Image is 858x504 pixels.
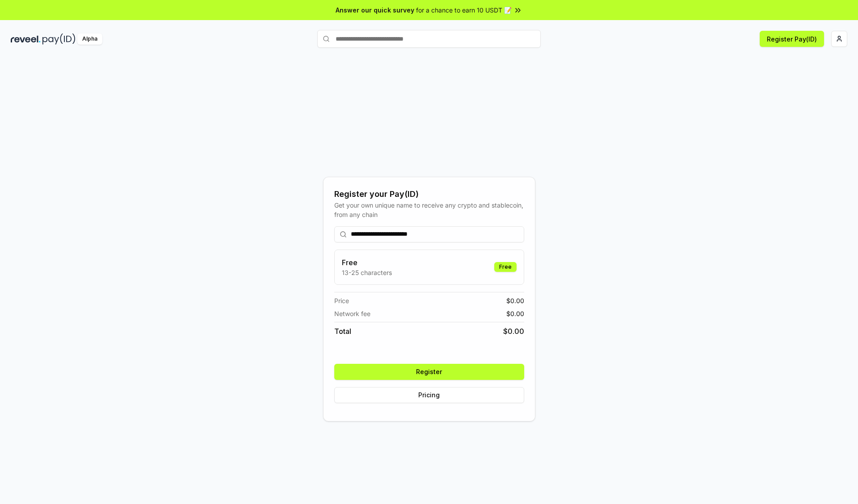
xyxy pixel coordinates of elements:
[42,33,76,45] img: pay_id
[334,387,524,403] button: Pricing
[334,296,349,305] span: Price
[760,31,824,47] button: Register Pay(ID)
[503,326,524,337] span: $ 0.00
[336,5,414,15] span: Answer our quick survey
[77,33,102,45] div: Alpha
[494,262,517,272] div: Free
[342,257,392,268] h3: Free
[334,309,370,318] span: Network fee
[342,268,392,277] p: 13-25 characters
[334,364,524,380] button: Register
[11,33,41,45] img: reveel_dark
[334,200,524,219] div: Get your own unique name to receive any crypto and stablecoin, from any chain
[416,5,512,15] span: for a chance to earn 10 USDT 📝
[334,188,524,200] div: Register your Pay(ID)
[334,326,351,337] span: Total
[506,296,524,305] span: $ 0.00
[506,309,524,318] span: $ 0.00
